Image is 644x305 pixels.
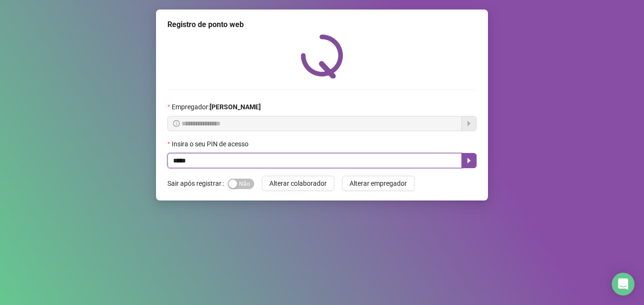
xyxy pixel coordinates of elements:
[167,176,228,191] label: Sair após registrar
[342,176,414,191] button: Alterar empregador
[167,19,477,30] div: Registro de ponto web
[173,120,180,127] span: info-circle
[262,176,334,191] button: Alterar colaborador
[210,103,261,111] strong: [PERSON_NAME]
[269,178,327,189] span: Alterar colaborador
[465,157,473,164] span: caret-right
[167,139,255,149] label: Insira o seu PIN de acesso
[350,178,407,189] span: Alterar empregador
[612,273,635,295] div: Open Intercom Messenger
[301,34,343,78] img: QRPoint
[172,102,261,112] span: Empregador :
